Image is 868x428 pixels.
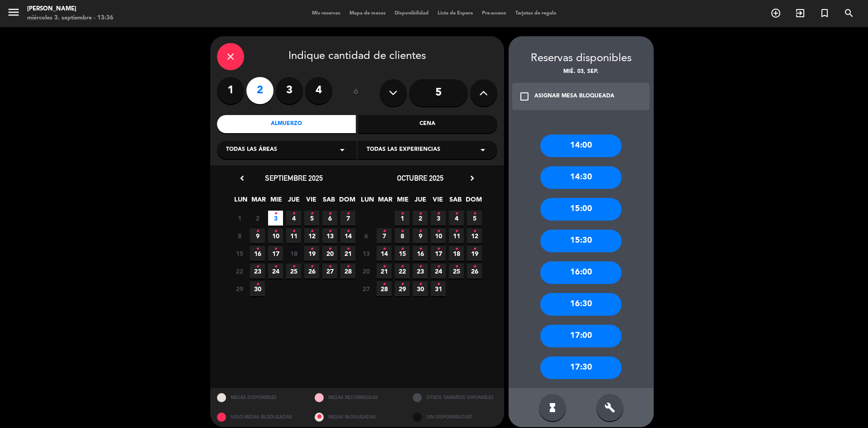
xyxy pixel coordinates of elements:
i: • [382,277,386,292]
span: 22 [232,264,247,279]
span: 21 [377,264,392,279]
span: JUE [286,194,301,209]
i: turned_in_not [819,8,830,19]
span: 11 [449,228,464,243]
span: 9 [250,228,265,243]
i: • [328,242,331,256]
i: • [256,224,259,239]
i: chevron_left [237,173,247,183]
span: 13 [359,246,373,261]
i: • [382,224,386,239]
span: Mis reservas [307,11,345,16]
span: 8 [395,228,410,243]
div: Reservas disponibles [509,50,654,67]
i: • [437,207,440,221]
span: 26 [304,264,319,279]
span: SAB [321,194,336,209]
div: [PERSON_NAME] [27,5,113,14]
span: 5 [304,211,319,226]
span: 6 [359,228,373,243]
span: 16 [250,246,265,261]
span: Todas las áreas [226,145,277,154]
span: 20 [359,264,373,279]
i: • [274,260,277,274]
i: • [401,224,404,239]
span: 17 [431,246,446,261]
span: 19 [304,246,319,261]
i: • [473,242,476,256]
i: menu [7,5,20,19]
i: arrow_drop_down [337,144,348,155]
i: • [401,277,404,292]
span: MAR [377,194,392,209]
i: • [401,242,404,256]
span: DOM [466,194,481,209]
i: • [437,277,440,292]
i: close [225,51,236,62]
div: 14:00 [540,135,622,157]
span: 23 [413,264,428,279]
span: 2 [413,211,428,226]
div: 17:00 [540,325,622,347]
span: octubre 2025 [397,173,443,183]
span: 7 [377,228,392,243]
div: Cena [358,115,497,133]
span: Tarjetas de regalo [511,11,561,16]
span: Lista de Espera [433,11,477,16]
i: • [346,260,349,274]
span: VIE [430,194,445,209]
span: MIE [269,194,283,209]
i: • [310,242,313,256]
span: 18 [449,246,464,261]
label: 4 [305,77,332,104]
i: • [382,242,386,256]
i: • [328,260,331,274]
span: 30 [413,281,428,296]
span: 17 [268,246,283,261]
i: • [473,260,476,274]
i: • [401,207,404,221]
div: OTROS TAMAÑOS DIPONIBLES [406,388,504,408]
span: JUE [413,194,428,209]
i: • [310,260,313,274]
span: 12 [304,228,319,243]
label: 2 [246,77,274,104]
i: chevron_right [467,173,477,183]
span: Mapa de mesas [345,11,390,16]
span: 14 [377,246,392,261]
span: MAR [251,194,266,209]
span: LUN [360,194,375,209]
div: SIN DISPONIBILIDAD [406,408,504,427]
span: 22 [395,264,410,279]
i: • [256,260,259,274]
span: 3 [268,211,283,226]
i: • [419,242,422,256]
i: • [455,207,458,221]
span: 25 [286,264,301,279]
i: build [604,402,615,413]
i: • [419,207,422,221]
span: 15 [395,246,410,261]
span: 31 [431,281,446,296]
span: 29 [232,281,247,296]
div: MESAS BLOQUEADAS [308,408,406,427]
span: 27 [322,264,337,279]
i: • [382,260,386,274]
i: • [310,224,313,239]
span: 4 [286,211,301,226]
i: • [473,224,476,239]
span: Disponibilidad [390,11,433,16]
div: Indique cantidad de clientes [217,43,497,70]
span: 10 [431,228,446,243]
span: 8 [232,228,247,243]
i: • [419,277,422,292]
i: • [455,260,458,274]
span: 4 [449,211,464,226]
span: 19 [467,246,482,261]
i: • [455,224,458,239]
div: 16:00 [540,261,622,284]
span: 7 [340,211,355,226]
div: SOLO MESAS BLOQUEADAS [210,408,308,427]
div: ASIGNAR MESA BLOQUEADA [534,92,614,101]
span: 24 [268,264,283,279]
